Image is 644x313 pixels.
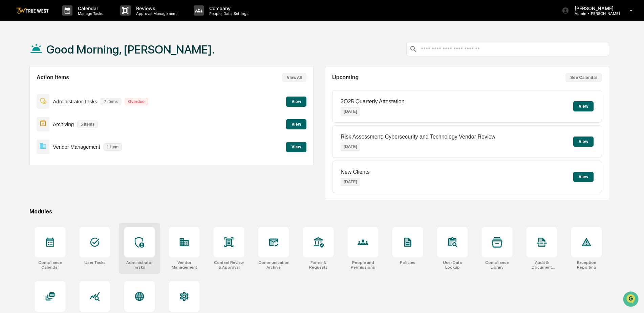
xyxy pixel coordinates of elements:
span: Pylon [67,115,82,120]
button: View [286,142,306,152]
div: Start new chat [23,52,111,59]
div: Compliance Calendar [35,260,65,270]
div: 🗄️ [49,86,55,91]
a: View [286,121,306,127]
div: Modules [29,208,609,215]
p: Administrator Tasks [53,99,97,104]
p: Company [204,5,252,11]
p: 3Q25 Quarterly Attestation [341,99,405,105]
div: 🖐️ [7,86,12,91]
div: Policies [400,260,415,265]
div: We're available if you need us! [23,59,86,64]
h2: Upcoming [332,75,359,81]
a: 🗄️Attestations [46,83,87,95]
div: User Data Lookup [437,260,468,270]
div: Compliance Library [482,260,512,270]
h1: Good Morning, [PERSON_NAME]. [46,43,215,56]
iframe: Open customer support [622,291,641,309]
div: Administrator Tasks [124,260,155,270]
p: People, Data, Settings [204,11,252,16]
button: View [286,97,306,107]
a: Powered byPylon [48,114,82,120]
p: Archiving [53,121,74,127]
p: New Clients [341,169,369,175]
div: 🔎 [7,99,12,104]
button: View [573,137,594,147]
p: [DATE] [341,107,360,116]
div: Vendor Management [169,260,199,270]
span: Data Lookup [14,98,43,105]
h2: Action Items [37,75,69,81]
button: See Calendar [565,73,602,82]
a: View [286,143,306,150]
p: Approval Management [131,11,180,16]
p: Vendor Management [53,144,100,150]
a: 🔎Data Lookup [4,96,45,108]
a: 🖐️Preclearance [4,83,46,95]
img: 1746055101610-c473b297-6a78-478c-a979-82029cc54cd1 [7,52,19,64]
button: View [573,101,594,111]
div: User Tasks [84,260,106,265]
p: How can we help? [7,14,123,25]
div: Content Review & Approval [214,260,244,270]
div: Audit & Document Logs [527,260,557,270]
div: Communications Archive [258,260,289,270]
img: logo [16,7,49,14]
p: Overdue [125,98,148,105]
p: Reviews [131,5,180,11]
p: Calendar [72,5,107,11]
button: View [573,172,594,182]
div: Exception Reporting [571,260,602,270]
p: [DATE] [341,143,360,151]
div: People and Permissions [348,260,378,270]
span: Attestations [56,85,84,92]
button: View [286,119,306,129]
button: Start new chat [115,54,123,62]
div: Forms & Requests [303,260,334,270]
p: [PERSON_NAME] [569,5,620,11]
span: Preclearance [14,85,44,92]
p: 7 items [101,98,121,105]
p: 1 item [104,143,122,151]
p: 5 items [77,121,98,128]
p: [DATE] [341,178,360,186]
p: Risk Assessment: Cybersecurity and Technology Vendor Review [341,134,495,140]
p: Admin • [PERSON_NAME] [569,11,620,16]
a: View [286,98,306,104]
button: View All [282,73,306,82]
p: Manage Tasks [72,11,107,16]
